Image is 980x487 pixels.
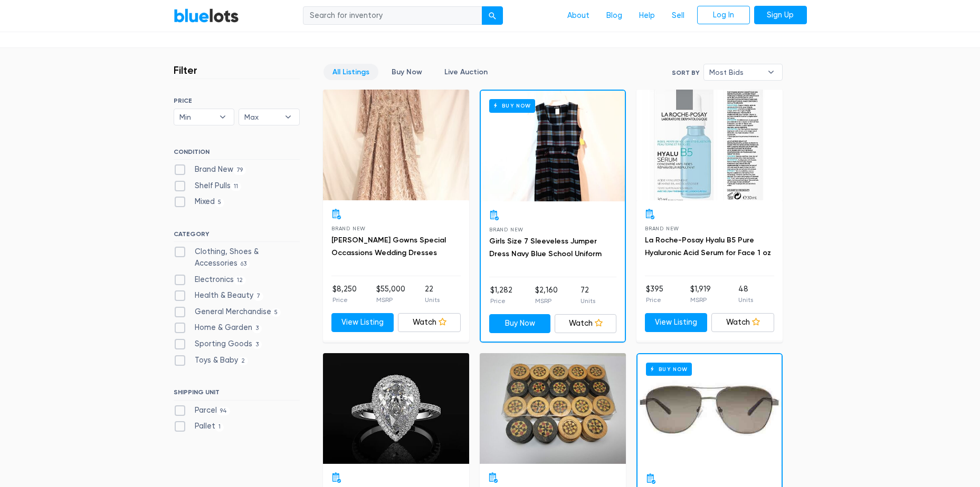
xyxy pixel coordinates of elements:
[331,236,446,257] a: [PERSON_NAME] Gowns Special Occassions Wedding Dresses
[215,423,224,432] span: 1
[174,405,231,416] label: Parcel
[234,276,246,285] span: 12
[174,338,262,350] label: Sporting Goods
[490,285,512,306] li: $1,282
[174,8,239,23] a: BlueLots
[425,284,440,305] li: 22
[252,325,262,333] span: 3
[760,64,782,80] b: ▾
[174,148,300,160] h6: CONDITION
[489,237,602,258] a: Girls Size 7 Sleeveless Jumper Dress Navy Blue School Uniform
[252,340,262,349] span: 3
[174,97,300,104] h6: PRICE
[754,6,807,25] a: Sign Up
[489,314,551,333] a: Buy Now
[383,64,431,80] a: Buy Now
[555,314,616,333] a: Watch
[489,99,535,112] h6: Buy Now
[332,295,357,305] p: Price
[690,295,711,305] p: MSRP
[738,295,753,305] p: Units
[481,91,625,201] a: Buy Now
[174,180,242,192] label: Shelf Pulls
[376,295,405,305] p: MSRP
[646,295,663,305] p: Price
[271,308,281,317] span: 5
[212,109,234,125] b: ▾
[581,285,595,306] li: 72
[174,322,262,334] label: Home & Garden
[489,227,524,232] span: Brand New
[645,236,771,257] a: La Roche-Posay Hyalu B5 Pure Hyaluronic Acid Serum for Face 1 oz
[435,64,497,80] a: Live Auction
[645,226,679,231] span: Brand New
[277,109,299,125] b: ▾
[174,196,225,208] label: Mixed
[559,6,598,26] a: About
[425,295,440,305] p: Units
[174,164,246,176] label: Brand New
[174,306,281,318] label: General Merchandise
[645,313,708,332] a: View Listing
[174,290,264,301] label: Health & Beauty
[174,355,249,366] label: Toys & Baby
[690,284,711,305] li: $1,919
[331,226,366,231] span: Brand New
[331,313,394,332] a: View Listing
[332,284,357,305] li: $8,250
[231,182,242,191] span: 11
[174,421,224,432] label: Pallet
[697,6,750,25] a: Log In
[646,284,663,305] li: $395
[253,292,264,300] span: 7
[174,274,246,286] label: Electronics
[215,199,225,207] span: 5
[303,6,482,25] input: Search for inventory
[631,6,663,26] a: Help
[174,246,300,269] label: Clothing, Shoes & Accessories
[638,354,782,465] a: Buy Now
[646,363,692,376] h6: Buy Now
[711,313,774,332] a: Watch
[217,407,231,415] span: 94
[237,260,250,268] span: 63
[490,296,512,306] p: Price
[174,388,300,400] h6: SHIPPING UNIT
[376,284,405,305] li: $55,000
[663,6,693,26] a: Sell
[324,64,378,80] a: All Listings
[238,357,249,365] span: 2
[179,109,214,125] span: Min
[598,6,631,26] a: Blog
[174,230,300,242] h6: CATEGORY
[738,284,753,305] li: 48
[398,313,461,332] a: Watch
[672,68,699,77] label: Sort By
[233,166,246,174] span: 79
[581,296,595,306] p: Units
[244,109,279,125] span: Max
[709,64,762,80] span: Most Bids
[535,296,558,306] p: MSRP
[535,285,558,306] li: $2,160
[174,64,197,76] h3: Filter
